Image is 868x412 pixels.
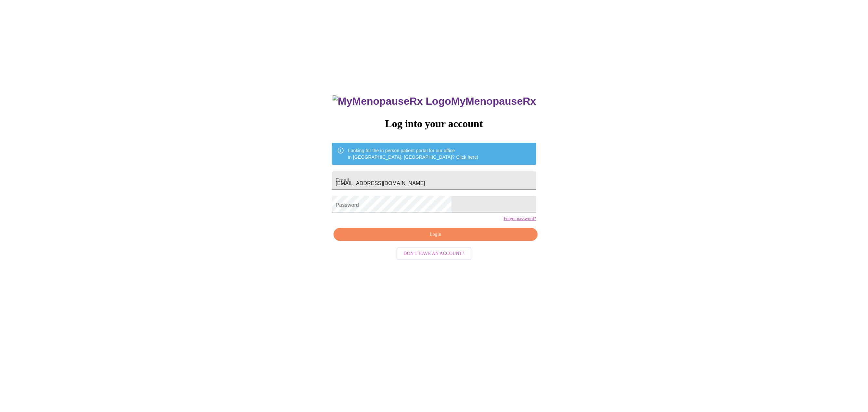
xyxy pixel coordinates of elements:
[341,231,530,239] span: Login
[333,95,451,107] img: MyMenopauseRx Logo
[348,145,479,163] div: Looking for the in person patient portal for our office in [GEOGRAPHIC_DATA], [GEOGRAPHIC_DATA]?
[332,118,536,130] h3: Log into your account
[404,250,465,258] span: Don't have an account?
[395,250,473,256] a: Don't have an account?
[334,228,538,241] button: Login
[456,154,479,160] a: Click here!
[397,247,472,260] button: Don't have an account?
[333,95,536,107] h3: MyMenopauseRx
[504,216,536,221] a: Forgot password?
